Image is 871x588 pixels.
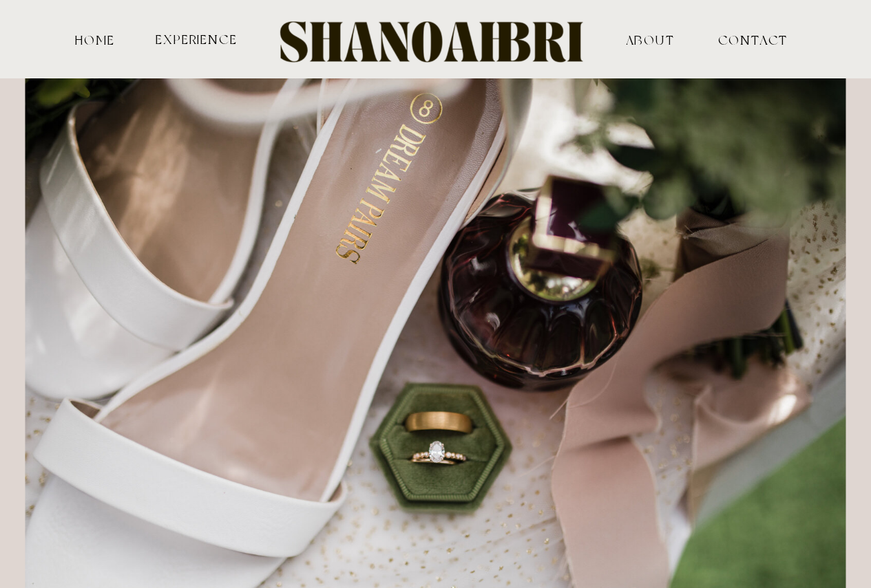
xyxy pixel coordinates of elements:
[583,33,718,45] a: ABOUT
[154,32,240,45] a: experience
[718,33,765,45] a: contact
[73,33,118,45] a: HOME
